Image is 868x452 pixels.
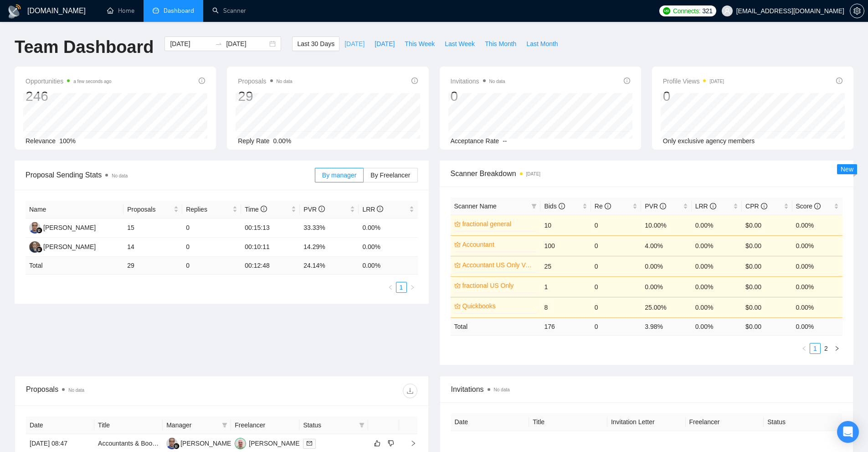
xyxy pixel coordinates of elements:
[540,317,591,335] td: 176
[26,88,112,105] div: 246
[300,257,359,275] td: 24.14 %
[238,76,292,87] span: Proposals
[489,79,505,84] span: No data
[821,343,832,354] li: 2
[451,76,505,87] span: Invitations
[503,137,507,145] span: --
[742,235,792,256] td: $0.00
[26,416,94,434] th: Date
[724,8,730,14] span: user
[388,285,393,290] span: left
[107,7,134,15] a: homeHome
[170,39,211,49] input: Start date
[591,215,641,235] td: 0
[641,235,691,256] td: 4.00%
[407,282,418,293] li: Next Page
[529,199,539,213] span: filter
[595,203,611,210] span: Re
[26,137,56,145] span: Relevance
[764,413,842,431] th: Status
[607,413,686,431] th: Invitation Letter
[235,439,301,447] a: DS[PERSON_NAME]
[26,384,221,398] div: Proposals
[403,440,416,447] span: right
[440,36,480,51] button: Last Week
[59,137,76,145] span: 100%
[388,440,394,447] span: dislike
[407,282,418,293] button: right
[362,206,383,213] span: LRR
[742,276,792,297] td: $0.00
[359,218,417,238] td: 0.00%
[462,260,535,270] a: Accountant US Only Vendor
[451,88,505,105] div: 0
[29,222,41,234] img: MK
[215,40,222,47] span: swap-right
[123,257,182,275] td: 29
[695,203,716,210] span: LRR
[624,78,630,84] span: info-circle
[641,215,691,235] td: 10.00%
[837,421,859,443] div: Open Intercom Messenger
[199,78,205,84] span: info-circle
[7,4,22,19] img: logo
[462,301,535,311] a: Quickbooks
[660,203,666,209] span: info-circle
[521,36,563,51] button: Last Month
[641,297,691,317] td: 25.00%
[451,413,529,431] th: Date
[182,201,241,218] th: Replies
[742,317,792,335] td: $ 0.00
[241,218,300,238] td: 00:15:13
[792,276,842,297] td: 0.00%
[454,241,461,248] span: crown
[357,418,366,432] span: filter
[792,256,842,276] td: 0.00%
[742,256,792,276] td: $0.00
[370,36,400,51] button: [DATE]
[529,413,607,431] th: Title
[370,171,410,179] span: By Freelancer
[73,79,111,84] time: a few seconds ago
[761,203,767,209] span: info-circle
[591,235,641,256] td: 0
[385,438,396,449] button: dislike
[591,297,641,317] td: 0
[163,416,231,434] th: Manager
[220,418,229,432] span: filter
[241,257,300,275] td: 00:12:48
[559,203,565,209] span: info-circle
[359,238,417,257] td: 0.00%
[480,36,521,51] button: This Month
[374,440,380,447] span: like
[377,206,383,212] span: info-circle
[641,256,691,276] td: 0.00%
[26,201,123,218] th: Name
[359,257,417,275] td: 0.00 %
[462,239,535,249] a: Accountant
[792,235,842,256] td: 0.00%
[261,206,267,212] span: info-circle
[540,215,591,235] td: 10
[164,7,194,15] span: Dashboard
[238,137,269,145] span: Reply Rate
[792,317,842,335] td: 0.00 %
[445,39,475,49] span: Last Week
[451,317,541,335] td: Total
[231,416,299,434] th: Freelancer
[182,238,241,257] td: 0
[36,227,42,234] img: gigradar-bm.png
[540,276,591,297] td: 1
[303,206,325,213] span: PVR
[540,256,591,276] td: 25
[43,242,96,252] div: [PERSON_NAME]
[297,39,334,49] span: Last 30 Days
[526,171,540,177] time: [DATE]
[692,235,742,256] td: 0.00%
[26,76,112,87] span: Opportunities
[745,203,767,210] span: CPR
[540,297,591,317] td: 8
[300,218,359,238] td: 33.33%
[540,235,591,256] td: 100
[663,88,724,105] div: 0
